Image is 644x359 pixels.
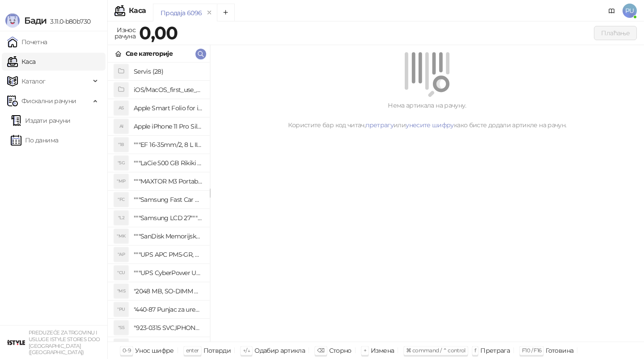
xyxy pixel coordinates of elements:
[134,156,203,170] h4: """LaCie 500 GB Rikiki USB 3.0 / Ultra Compact & Resistant aluminum / USB 3.0 / 2.5"""""""
[114,284,128,298] div: "MS
[123,347,131,354] span: 0-9
[134,302,203,317] h4: "440-87 Punjac za uredjaje sa micro USB portom 4/1, Stand."
[114,211,128,225] div: "L2
[21,92,76,110] span: Фискални рачуни
[134,266,203,280] h4: """UPS CyberPower UT650EG, 650VA/360W , line-int., s_uko, desktop"""
[129,7,146,14] div: Каса
[134,321,203,335] h4: "923-0315 SVC,IPHONE 5/5S BATTERY REMOVAL TRAY Držač za iPhone sa kojim se otvara display
[243,347,250,354] span: ↑/↓
[114,302,128,317] div: "PU
[7,33,47,51] a: Почетна
[317,347,324,354] span: ⌫
[623,4,637,18] span: PU
[134,192,203,207] h4: """Samsung Fast Car Charge Adapter, brzi auto punja_, boja crna"""
[546,345,573,356] div: Готовина
[114,192,128,207] div: "FC
[114,339,128,353] div: "SD
[114,138,128,152] div: "18
[114,229,128,243] div: "MK
[114,119,128,134] div: AI
[135,345,174,356] div: Унос шифре
[134,284,203,298] h4: "2048 MB, SO-DIMM DDRII, 667 MHz, Napajanje 1,8 0,1 V, Latencija CL5"
[114,266,128,280] div: "CU
[186,347,199,354] span: enter
[114,174,128,188] div: "MP
[29,330,100,355] small: PREDUZEĆE ZA TRGOVINU I USLUGE ISTYLE STORES DOO [GEOGRAPHIC_DATA] ([GEOGRAPHIC_DATA])
[134,64,203,79] h4: Servis (28)
[134,174,203,188] h4: """MAXTOR M3 Portable 2TB 2.5"""" crni eksterni hard disk HX-M201TCB/GM"""
[5,13,20,28] img: Logo
[475,347,476,354] span: f
[134,247,203,262] h4: """UPS APC PM5-GR, Essential Surge Arrest,5 utic_nica"""
[108,63,210,342] div: grid
[11,112,71,129] a: Издати рачуни
[7,53,35,71] a: Каса
[126,49,173,58] div: Све категорије
[217,4,235,21] button: Add tab
[114,247,128,262] div: "AP
[371,345,394,356] div: Измена
[406,121,454,129] a: унесите шифру
[134,339,203,353] h4: "923-0448 SVC,IPHONE,TOURQUE DRIVER KIT .65KGF- CM Šrafciger "
[329,345,352,356] div: Сторно
[203,9,215,17] button: remove
[364,347,366,354] span: +
[134,83,203,97] h4: iOS/MacOS_first_use_assistance (4)
[47,17,90,25] span: 3.11.0-b80b730
[594,26,637,40] button: Плаћање
[161,8,202,18] div: Продаја 6096
[139,22,178,44] strong: 0,00
[134,119,203,134] h4: Apple iPhone 11 Pro Silicone Case - Black
[365,121,394,129] a: претрагу
[480,345,510,356] div: Претрага
[114,156,128,170] div: "5G
[134,101,203,115] h4: Apple Smart Folio for iPad mini (A17 Pro) - Sage
[254,345,305,356] div: Одабир артикла
[114,101,128,115] div: AS
[134,138,203,152] h4: """EF 16-35mm/2, 8 L III USM"""
[605,4,619,18] a: Документација
[114,321,128,335] div: "S5
[24,15,47,26] span: Бади
[522,347,541,354] span: F10 / F16
[113,24,137,42] div: Износ рачуна
[7,334,25,351] img: 64x64-companyLogo-77b92cf4-9946-4f36-9751-bf7bb5fd2c7d.png
[406,347,466,354] span: ⌘ command / ⌃ control
[21,72,46,90] span: Каталог
[134,211,203,225] h4: """Samsung LCD 27"""" C27F390FHUXEN"""
[134,229,203,243] h4: """SanDisk Memorijska kartica 256GB microSDXC sa SD adapterom SDSQXA1-256G-GN6MA - Extreme PLUS, ...
[221,100,633,130] div: Нема артикала на рачуну. Користите бар код читач, или како бисте додали артикле на рачун.
[203,345,231,356] div: Потврди
[11,131,58,149] a: По данима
